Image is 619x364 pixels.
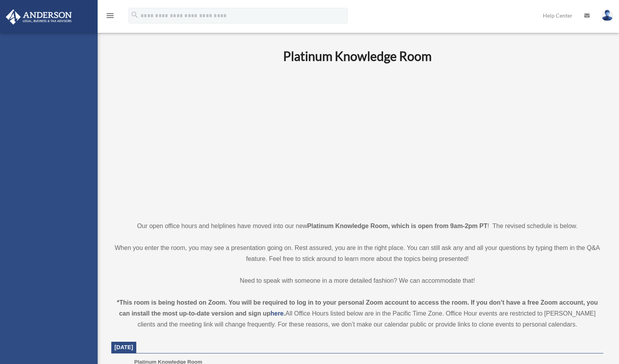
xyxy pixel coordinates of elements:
[117,299,598,317] strong: *This room is being hosted on Zoom. You will be required to log in to your personal Zoom account ...
[283,48,432,64] b: Platinum Knowledge Room
[130,11,139,19] i: search
[240,74,475,206] iframe: 231110_Toby_KnowledgeRoom
[105,14,115,20] a: menu
[111,297,603,330] div: All Office Hours listed below are in the Pacific Time Zone. Office Hour events are restricted to ...
[4,9,74,25] img: Anderson Advisors Platinum Portal
[114,344,133,350] span: [DATE]
[111,275,603,286] p: Need to speak with someone in a more detailed fashion? We can accommodate that!
[111,243,603,264] p: When you enter the room, you may see a presentation going on. Rest assured, you are in the right ...
[307,223,487,229] strong: Platinum Knowledge Room, which is open from 9am-2pm PT
[111,221,603,232] p: Our open office hours and helplines have moved into our new ! The revised schedule is below.
[270,310,284,317] a: here
[284,310,285,317] strong: .
[601,10,613,21] img: User Pic
[105,11,115,20] i: menu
